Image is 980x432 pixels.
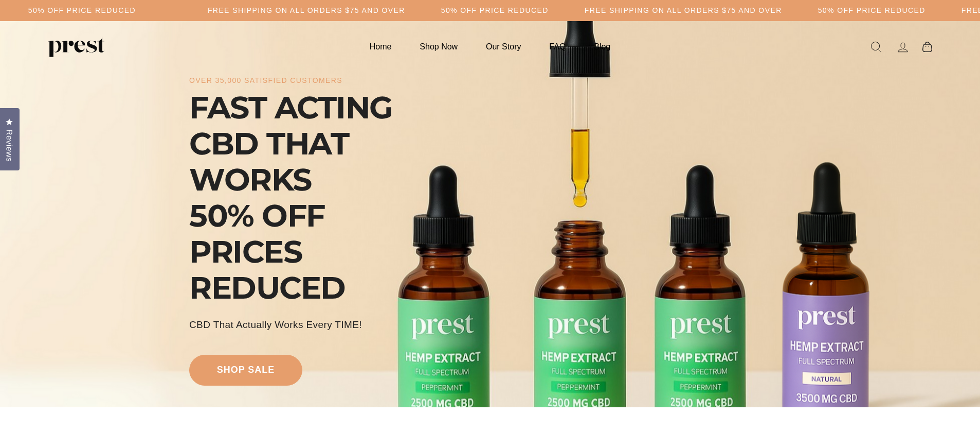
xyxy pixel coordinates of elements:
div: over 35,000 satisfied customers [189,76,342,85]
ul: Primary [357,37,623,57]
a: Home [357,37,405,57]
div: FAST ACTING CBD THAT WORKS 50% OFF PRICES REDUCED [189,90,421,306]
a: Shop Now [407,37,470,57]
h5: 50% OFF PRICE REDUCED [818,6,925,15]
div: CBD That Actually Works every TIME! [189,318,362,332]
h5: Free Shipping on all orders $75 and over [208,6,405,15]
a: Blog [581,37,623,57]
a: Our Story [473,37,534,57]
span: Reviews [3,129,16,162]
a: shop sale [189,355,302,386]
h5: 50% OFF PRICE REDUCED [441,6,549,15]
h5: Free Shipping on all orders $75 and over [585,6,782,15]
h5: 50% OFF PRICE REDUCED [28,6,136,15]
img: PREST ORGANICS [48,37,104,57]
a: FAQ [536,37,578,57]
